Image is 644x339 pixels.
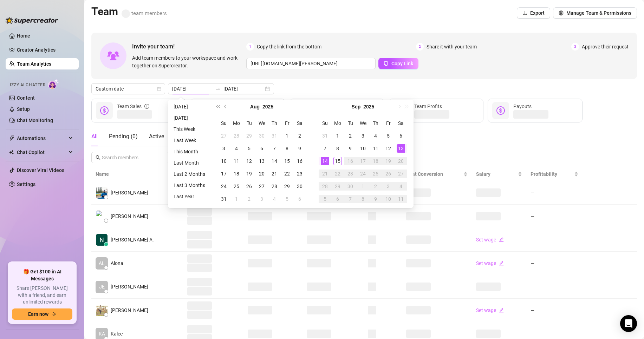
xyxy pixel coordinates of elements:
[246,43,254,51] span: 1
[111,330,123,338] span: Kalee
[51,312,56,317] span: arrow-right
[122,10,167,16] span: team members
[91,5,167,18] h2: Team
[526,252,582,275] td: —
[199,106,208,115] span: message
[499,261,504,266] span: edit
[111,259,123,267] span: Alona
[582,43,629,51] span: Approve their request
[476,307,504,313] a: Set wageedit
[298,106,307,115] span: hourglass
[91,132,98,141] div: All
[215,86,221,92] span: swap-right
[48,79,59,89] img: AI Chatter
[217,155,221,160] span: team
[9,150,14,155] img: Chat Copilot
[526,299,582,322] td: —
[96,170,173,178] span: Name
[12,285,72,306] span: Share [PERSON_NAME] with a friend, and earn unlimited rewards
[216,104,249,109] span: Messages Sent
[414,104,442,109] span: Team Profits
[96,84,161,94] span: Custom date
[99,330,105,338] span: KA
[566,10,631,16] span: Manage Team & Permissions
[384,61,389,66] span: copy
[397,106,406,115] span: dollar-circle
[526,275,582,299] td: —
[416,43,424,51] span: 2
[149,133,164,140] span: Active
[12,308,72,320] button: Earn nowarrow-right
[111,283,148,291] span: [PERSON_NAME]
[17,147,67,158] span: Chat Copilot
[358,102,363,110] span: question-circle
[307,170,354,178] div: Est. Hours
[111,306,148,314] span: [PERSON_NAME]
[531,171,557,177] span: Profitability
[559,11,564,15] span: setting
[17,61,51,67] a: Team Analytics
[111,236,154,244] span: [PERSON_NAME] A.
[571,43,579,51] span: 3
[332,170,337,178] span: question-circle
[378,58,418,69] button: Copy Link
[17,106,30,112] a: Setup
[17,118,53,123] a: Chat Monitoring
[9,135,15,141] span: thunderbolt
[391,61,413,66] span: Copy Link
[100,106,109,115] span: dollar-circle
[96,211,108,222] img: Julie Flores
[187,171,217,177] span: Private Sales
[215,86,221,92] span: to
[157,87,161,91] span: calendar
[17,33,30,39] a: Home
[12,268,72,282] span: 🎁 Get $100 in AI Messages
[620,315,637,332] div: Open Intercom Messenger
[526,228,582,252] td: —
[117,102,149,110] div: Team Sales
[17,95,35,101] a: Content
[96,305,108,316] img: Aaron Paul Carn…
[172,85,212,93] input: Start date
[17,44,73,55] a: Creator Analytics
[248,171,282,177] span: Messages Sent
[109,132,138,141] div: Pending ( 0 )
[111,189,148,197] span: [PERSON_NAME]
[99,283,105,291] span: JE
[522,11,527,15] span: download
[427,43,477,51] span: Share it with your team
[132,54,243,69] span: Add team members to your workspace and work together on Supercreator.
[111,212,148,220] span: [PERSON_NAME]
[144,102,149,110] span: info-circle
[513,104,532,109] span: Payouts
[315,102,363,110] div: Est. Hours Worked
[476,260,504,266] a: Set wageedit
[496,106,505,115] span: dollar-circle
[499,308,504,313] span: edit
[223,85,264,93] input: End date
[17,133,67,144] span: Automations
[364,167,402,181] th: Creators
[17,167,64,173] a: Discover Viral Videos
[526,205,582,228] td: —
[17,181,35,187] a: Settings
[406,171,443,177] span: Chat Conversion
[28,311,48,317] span: Earn now
[175,133,206,140] span: Snoozed ( 0 )
[96,155,100,160] span: search
[257,43,321,51] span: Copy the link from the bottom
[96,234,108,246] img: Nix Angels
[102,154,160,161] input: Search members
[526,181,582,205] td: —
[10,82,45,88] span: Izzy AI Chatter
[96,187,108,199] img: Emad Ataei
[91,167,183,181] th: Name
[499,237,504,242] span: edit
[476,237,504,242] a: Set wageedit
[530,10,545,16] span: Export
[132,42,246,51] span: Invite your team!
[6,17,58,24] img: logo-BBDzfeDw.svg
[476,171,490,177] span: Salary
[99,259,105,267] span: AL
[553,7,637,19] button: Manage Team & Permissions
